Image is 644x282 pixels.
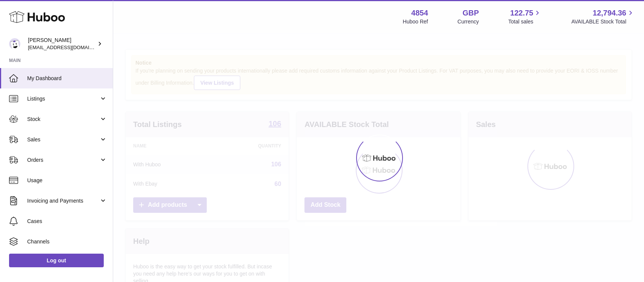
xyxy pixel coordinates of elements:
span: 122.75 [510,8,533,18]
span: Listings [27,95,99,102]
span: My Dashboard [27,75,107,82]
span: Channels [27,238,107,245]
span: Cases [27,218,107,225]
span: AVAILABLE Stock Total [571,18,635,25]
div: [PERSON_NAME] [28,37,96,51]
strong: GBP [463,8,479,18]
strong: 4854 [411,8,428,18]
a: 122.75 Total sales [508,8,542,25]
div: Huboo Ref [403,18,428,25]
img: jimleo21@yahoo.gr [9,38,20,50]
span: Orders [27,156,99,164]
span: Invoicing and Payments [27,197,99,205]
span: Sales [27,136,99,143]
span: 12,794.36 [593,8,626,18]
span: Usage [27,177,107,184]
span: [EMAIL_ADDRESS][DOMAIN_NAME] [28,44,111,50]
span: Total sales [508,18,542,25]
div: Currency [458,18,479,25]
a: 12,794.36 AVAILABLE Stock Total [571,8,635,25]
a: Log out [9,254,104,267]
span: Stock [27,116,99,123]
